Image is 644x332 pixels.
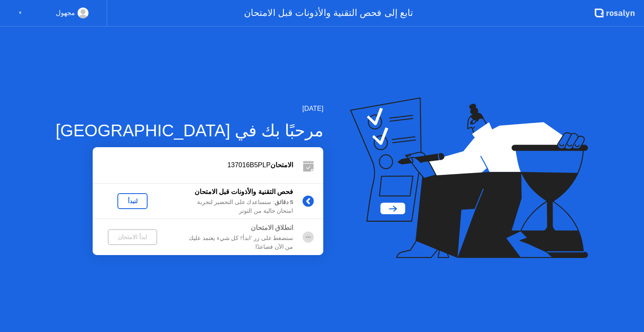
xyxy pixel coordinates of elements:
[56,104,324,114] div: [DATE]
[270,161,293,169] b: الامتحان
[56,8,75,18] div: مجهول
[117,193,148,209] button: لنبدأ
[111,234,154,240] div: ابدأ الامتحان
[172,234,293,251] div: ستضغط على زر 'ابدأ'! كل شيء يعتمد عليك من الآن فصاعدًا
[195,188,293,195] b: فحص التقنية والأذونات قبل الامتحان
[121,198,144,204] div: لنبدأ
[251,224,293,231] b: انطلاق الامتحان
[172,198,293,215] div: : سنساعدك على التحضير لتجربة امتحان خالية من التوتر
[18,8,22,18] div: ▼
[93,160,293,170] div: 137016B5PLP
[108,229,157,245] button: ابدأ الامتحان
[56,118,324,143] div: مرحبًا بك في [GEOGRAPHIC_DATA]
[275,199,293,205] b: 5 دقائق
